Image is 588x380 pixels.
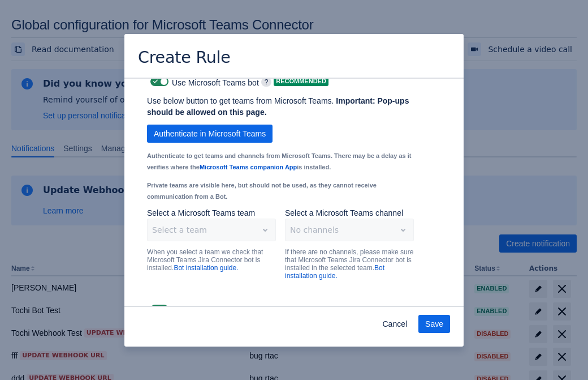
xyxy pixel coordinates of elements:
[418,315,450,333] button: Save
[124,78,464,307] div: Scrollable content
[425,315,443,333] span: Save
[285,207,414,219] p: Select a Microsoft Teams channel
[147,301,441,317] div: Enabled
[147,125,273,143] button: Authenticate in Microsoft Teams
[154,125,266,143] span: Authenticate in Microsoft Teams
[147,74,259,89] div: Use Microsoft Teams bot
[138,48,231,70] h3: Create Rule
[147,248,276,272] p: When you select a team we check that Microsoft Teams Jira Connector bot is installed.
[147,182,377,200] small: Private teams are visible here, but should not be used, as they cannot receive communication from...
[147,152,411,170] small: Authenticate to get teams and channels from Microsoft Teams. There may be a delay as it verifies ...
[261,78,272,87] span: ?
[285,248,414,280] p: If there are no channels, please make sure that Microsoft Teams Jira Connector bot is installed i...
[274,78,328,84] span: Recommended
[382,315,407,333] span: Cancel
[375,315,414,333] button: Cancel
[147,207,276,219] p: Select a Microsoft Teams team
[285,264,384,280] a: Bot installation guide.
[174,264,238,272] a: Bot installation guide.
[200,164,297,170] a: Microsoft Teams companion App
[147,95,414,118] p: Use below button to get teams from Microsoft Teams.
